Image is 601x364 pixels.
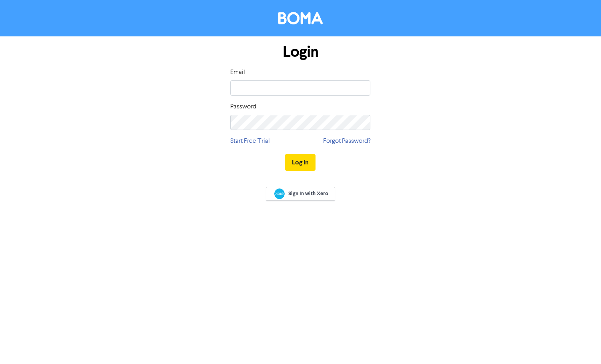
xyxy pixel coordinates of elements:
a: Forgot Password? [323,136,370,146]
label: Password [230,102,256,112]
img: Xero logo [274,188,285,199]
a: Start Free Trial [230,136,270,146]
a: Sign In with Xero [266,187,335,201]
img: BOMA Logo [278,12,323,24]
iframe: Chat Widget [561,326,601,364]
label: Email [230,68,245,77]
span: Sign In with Xero [288,190,328,197]
button: Log In [285,154,316,171]
h1: Login [230,43,370,61]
